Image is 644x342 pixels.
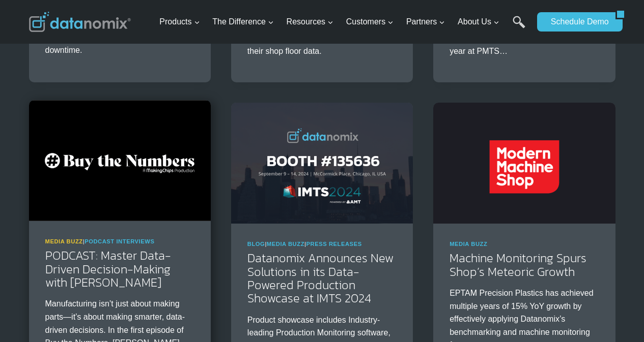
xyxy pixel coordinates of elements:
[513,16,525,39] a: Search
[231,103,413,224] img: Datanomix Announces New Solutions in its Data-Powered Production Showcase at IMTS 2024
[155,6,532,39] nav: Primary Navigation
[45,238,155,244] span: |
[45,238,83,244] a: Media Buzz
[85,238,154,244] a: Podcast Interviews
[458,15,499,28] span: About Us
[247,241,265,247] a: Blog
[450,241,487,247] a: Media Buzz
[45,246,171,291] a: PODCAST: Master Data-Driven Decision-Making with [PERSON_NAME]
[450,249,586,280] a: Machine Monitoring Spurs Shop’s Meteoric Growth
[537,12,615,32] a: Schedule Demo
[247,241,362,247] span: | |
[247,249,394,307] a: Datanomix Announces New Solutions in its Data-Powered Production Showcase at IMTS 2024
[159,15,200,28] span: Products
[287,15,333,28] span: Resources
[212,15,274,28] span: The Difference
[306,241,362,247] a: Press Releases
[433,103,615,224] img: Modern Machine Shop
[267,241,304,247] a: Media Buzz
[29,12,131,32] img: Datanomix
[346,15,394,28] span: Customers
[406,15,445,28] span: Partners
[29,100,211,221] img: PODCAST: Master Data-Driven Decision-Making with Greg McHale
